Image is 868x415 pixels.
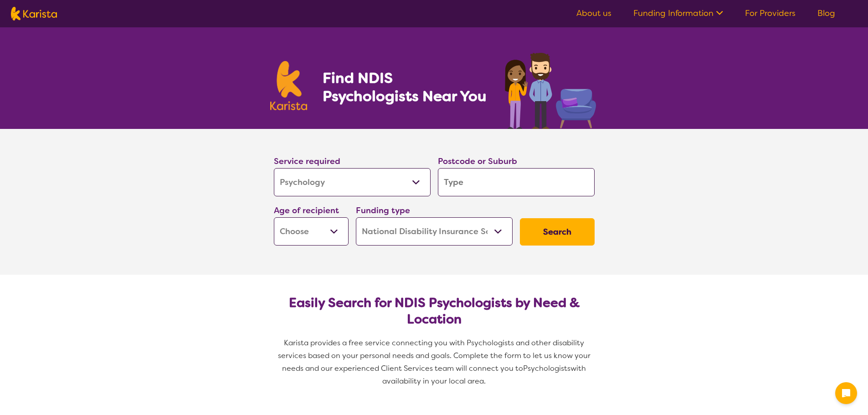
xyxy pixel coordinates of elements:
img: psychology [502,49,598,129]
button: Search [520,218,595,246]
label: Funding type [356,205,410,216]
a: For Providers [745,8,796,19]
input: Type [438,168,595,196]
img: Karista logo [270,61,308,110]
span: Psychologists [523,364,570,373]
label: Postcode or Suburb [438,156,517,167]
a: About us [576,8,611,19]
img: Karista logo [11,7,57,20]
a: Funding Information [633,8,723,19]
a: Blog [817,8,835,19]
h2: Easily Search for NDIS Psychologists by Need & Location [281,295,587,328]
h1: Find NDIS Psychologists Near You [323,69,491,105]
label: Age of recipient [274,205,339,216]
label: Service required [274,156,340,167]
span: Karista provides a free service connecting you with Psychologists and other disability services b... [278,338,592,373]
